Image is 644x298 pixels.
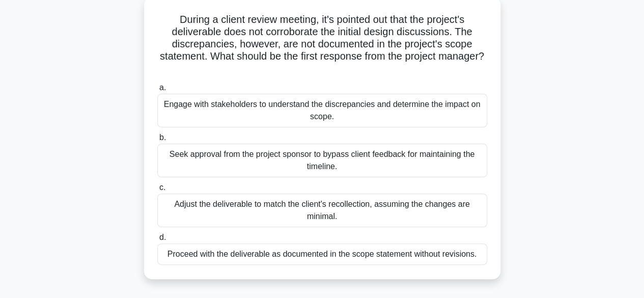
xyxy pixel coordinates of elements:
h5: During a client review meeting, it's pointed out that the project's deliverable does not corrobor... [156,13,488,75]
span: d. [159,233,166,241]
span: a. [159,83,166,92]
div: Proceed with the deliverable as documented in the scope statement without revisions. [157,243,487,265]
div: Engage with stakeholders to understand the discrepancies and determine the impact on scope. [157,94,487,127]
span: b. [159,133,166,142]
span: c. [159,183,165,192]
div: Adjust the deliverable to match the client's recollection, assuming the changes are minimal. [157,194,487,227]
div: Seek approval from the project sponsor to bypass client feedback for maintaining the timeline. [157,144,487,177]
